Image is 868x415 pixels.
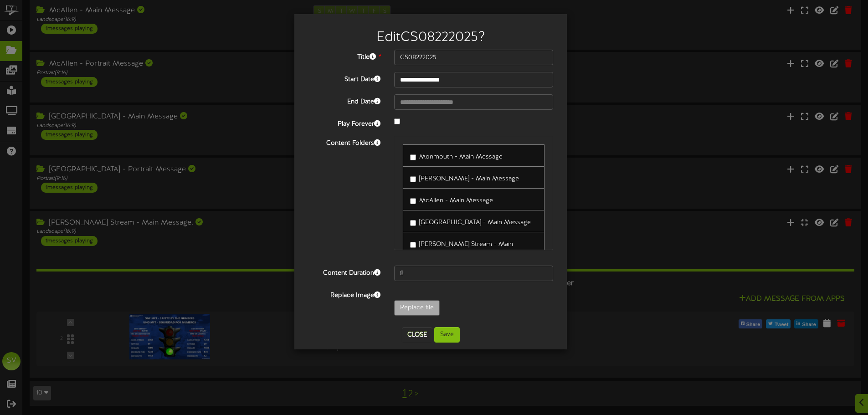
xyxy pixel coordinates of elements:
[410,242,416,248] input: [PERSON_NAME] Stream - Main Message.
[308,30,553,45] h2: Edit CS08222025 ?
[301,117,387,129] label: Play Forever
[301,72,387,84] label: Start Date
[301,266,387,278] label: Content Duration
[419,219,531,226] span: [GEOGRAPHIC_DATA] - Main Message
[394,50,553,65] input: Title
[419,154,503,160] span: Monmouth - Main Message
[419,197,493,204] span: McAllen - Main Message
[419,241,513,257] span: [PERSON_NAME] Stream - Main Message.
[410,220,416,226] input: [GEOGRAPHIC_DATA] - Main Message
[301,50,387,62] label: Title
[410,176,416,182] input: [PERSON_NAME] - Main Message
[301,136,387,148] label: Content Folders
[434,327,460,343] button: Save
[301,94,387,107] label: End Date
[402,328,432,342] button: Close
[410,198,416,204] input: McAllen - Main Message
[410,154,416,160] input: Monmouth - Main Message
[301,288,387,300] label: Replace Image
[419,175,519,182] span: [PERSON_NAME] - Main Message
[394,266,553,281] input: 15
